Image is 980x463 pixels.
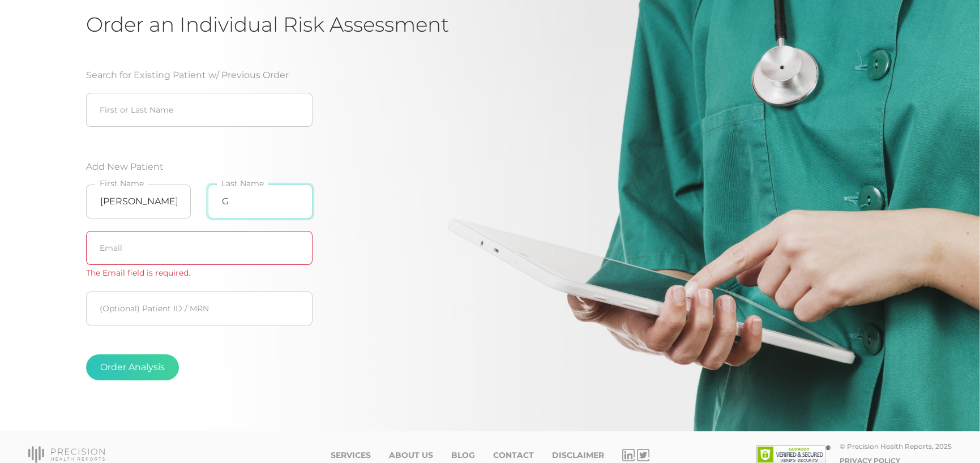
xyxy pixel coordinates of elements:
label: Search for Existing Patient w/ Previous Order [86,68,289,82]
label: Add New Patient [86,160,313,174]
input: Email [86,231,313,265]
a: Blog [451,451,475,460]
input: Patient ID / MRN [86,291,313,325]
a: Disclaimer [552,451,604,460]
a: About Us [389,451,433,460]
input: First or Last Name [86,93,313,127]
h1: Order an Individual Risk Assessment [86,12,894,37]
a: Contact [493,451,534,460]
input: Last Name [208,185,313,218]
div: © Precision Health Reports, 2025 [840,442,952,451]
button: Order Analysis [86,354,179,380]
div: The Email field is required. [86,267,313,279]
input: First Name [86,185,191,218]
a: Services [331,451,371,460]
